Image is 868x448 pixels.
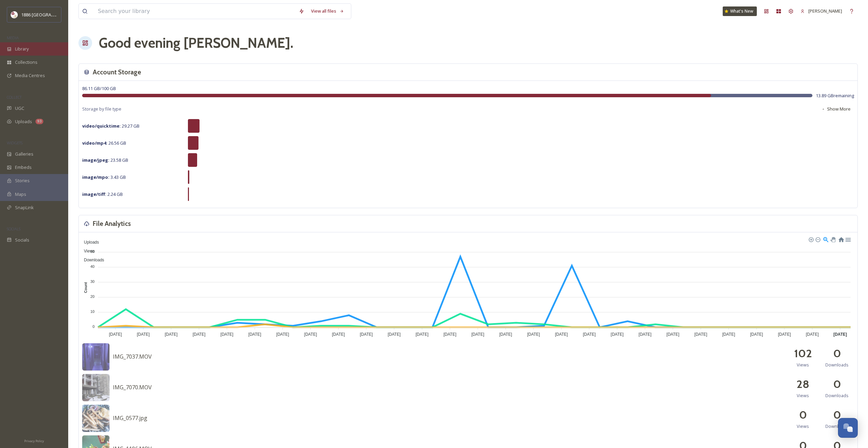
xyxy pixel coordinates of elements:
[82,85,116,91] span: 86.11 GB / 100 GB
[15,177,30,184] span: Stories
[797,392,809,399] span: Views
[360,332,373,337] tspan: [DATE]
[82,191,123,197] span: 2.24 GB
[304,332,317,337] tspan: [DATE]
[443,332,456,337] tspan: [DATE]
[833,345,841,362] h2: 0
[7,95,21,100] span: COLLECT
[825,392,849,399] span: Downloads
[808,237,813,242] div: Zoom In
[35,119,43,124] div: 93
[833,407,841,423] h2: 0
[797,423,809,430] span: Views
[82,343,109,371] img: d2b6c639-8794-482e-a468-2a87de2e9fa8.jpg
[15,118,32,125] span: Uploads
[24,439,44,443] span: Privacy Policy
[15,72,45,79] span: Media Centres
[7,140,23,145] span: WIDGETS
[82,157,109,163] strong: image/jpeg :
[90,294,94,299] tspan: 20
[833,332,847,337] tspan: [DATE]
[15,59,38,66] span: Collections
[778,332,791,337] tspan: [DATE]
[611,332,624,337] tspan: [DATE]
[808,8,842,14] span: [PERSON_NAME]
[90,249,94,253] tspan: 50
[750,332,763,337] tspan: [DATE]
[799,407,807,423] h2: 0
[82,405,109,432] img: 1d6e756e-7725-43a3-8a8f-6ecda3bd387e.jpg
[815,237,820,242] div: Zoom Out
[794,345,812,362] h2: 102
[723,6,757,16] div: What's New
[24,436,44,445] a: Privacy Policy
[82,191,106,197] strong: image/tiff :
[583,332,596,337] tspan: [DATE]
[15,191,26,198] span: Maps
[92,324,94,329] tspan: 0
[666,332,679,337] tspan: [DATE]
[15,105,24,112] span: UGC
[82,140,126,146] span: 26.56 GB
[113,353,152,360] span: IMG_7037.MOV
[165,332,178,337] tspan: [DATE]
[527,332,540,337] tspan: [DATE]
[332,332,345,337] tspan: [DATE]
[193,332,206,337] tspan: [DATE]
[79,240,99,245] span: Uploads
[82,157,128,163] span: 23.58 GB
[79,249,95,254] span: Views
[722,332,735,337] tspan: [DATE]
[137,332,150,337] tspan: [DATE]
[797,362,809,368] span: Views
[15,151,33,157] span: Galleries
[82,106,121,112] span: Storage by file type
[816,92,854,99] span: 13.89 GB remaining
[82,140,107,146] strong: video/mp4 :
[113,414,147,422] span: IMG_0577.jpg
[15,46,29,52] span: Library
[845,236,851,242] div: Menu
[7,226,20,231] span: SOCIALS
[797,4,845,18] a: [PERSON_NAME]
[694,332,707,337] tspan: [DATE]
[638,332,651,337] tspan: [DATE]
[82,374,109,401] img: 099d6f1e-de16-4699-bc4c-45685d4a40c2.jpg
[94,4,295,19] input: Search your library
[833,376,841,392] h2: 0
[830,237,835,241] div: Panning
[838,418,858,438] button: Open Chat
[276,332,289,337] tspan: [DATE]
[90,309,94,314] tspan: 10
[308,4,348,18] div: View all files
[93,219,131,229] h3: File Analytics
[84,282,88,293] text: Count
[90,279,94,284] tspan: 30
[82,123,139,129] span: 29.27 GB
[388,332,401,337] tspan: [DATE]
[415,332,428,337] tspan: [DATE]
[15,164,32,171] span: Embeds
[82,174,109,180] strong: image/mpo :
[21,11,75,18] span: 1886 [GEOGRAPHIC_DATA]
[15,204,34,211] span: SnapLink
[818,102,854,116] button: Show More
[220,332,233,337] tspan: [DATE]
[99,33,293,53] h1: Good evening [PERSON_NAME] .
[93,67,141,77] h3: Account Storage
[7,35,19,40] span: MEDIA
[82,174,126,180] span: 3.43 GB
[499,332,512,337] tspan: [DATE]
[823,236,828,242] div: Selection Zoom
[11,11,18,18] img: logos.png
[796,376,809,392] h2: 28
[825,423,849,430] span: Downloads
[825,362,849,368] span: Downloads
[109,332,122,337] tspan: [DATE]
[79,258,104,262] span: Downloads
[471,332,484,337] tspan: [DATE]
[555,332,568,337] tspan: [DATE]
[82,123,121,129] strong: video/quicktime :
[15,237,29,243] span: Socials
[838,236,844,242] div: Reset Zoom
